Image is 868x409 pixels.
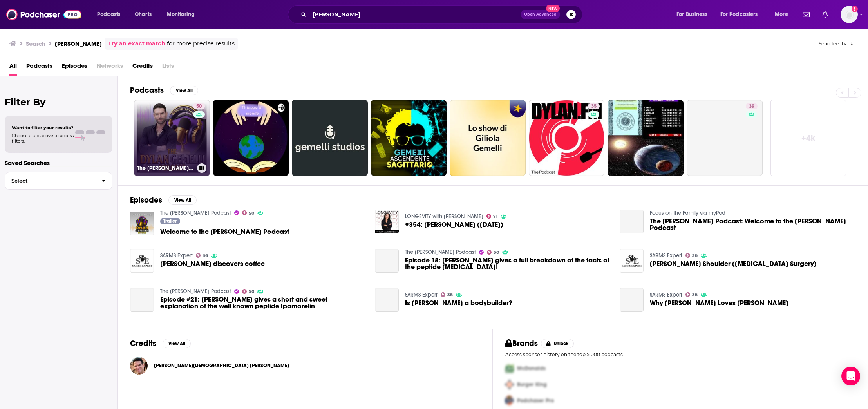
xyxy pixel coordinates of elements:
span: 36 [447,293,453,297]
span: 71 [493,215,497,218]
button: Dylan Christiano GemelliDylan Christiano Gemelli [130,353,480,378]
a: #354: Dylan Gemelli (Feb 5) [405,221,503,228]
a: 35 [529,100,605,176]
a: Podcasts [26,60,52,76]
a: Welcome to the Dylan Gemelli Podcast [160,228,289,235]
img: User Profile [841,6,858,23]
button: open menu [769,8,798,21]
button: Unlock [541,339,574,348]
a: Dylan Christiano Gemelli [154,362,289,369]
span: for more precise results [167,39,235,48]
span: Why [PERSON_NAME] Loves [PERSON_NAME] [650,300,788,306]
span: Lists [162,60,174,76]
a: LONGEVITY with Nathalie Niddam [405,213,483,220]
a: The Dylan Gemelli Podcast: Welcome to the Dylan Gemelli Podcast [620,210,644,233]
a: 50 [242,210,255,215]
button: open menu [715,8,769,21]
button: open menu [671,8,717,21]
a: Welcome to the Dylan Gemelli Podcast [130,212,154,235]
a: Why Dylan Gemelli Loves Primobolan [650,300,788,306]
span: Credits [132,60,153,76]
p: Access sponsor history on the top 5,000 podcasts. [505,351,855,357]
img: First Pro Logo [502,360,517,376]
a: 39 [687,100,763,176]
a: Show notifications dropdown [819,8,831,21]
button: View All [163,339,191,348]
a: Episodes [62,60,87,76]
a: 36 [685,292,698,297]
a: 36 [685,253,698,258]
span: 36 [692,293,698,297]
span: Choose a tab above to access filters. [12,133,74,144]
a: Podchaser - Follow, Share and Rate Podcasts [6,7,81,22]
a: Episode 18: Dylan Gemelli gives a full breakdown of the facts of the peptide Sermorelin! [375,249,399,273]
a: Charts [130,8,156,21]
span: McDonalds [517,365,546,372]
a: The Dylan Gemelli Podcast: Welcome to the Dylan Gemelli Podcast [650,218,855,231]
a: Dylan Gemelli discovers coffee [130,249,154,273]
a: EpisodesView All [130,195,197,205]
span: 36 [203,254,208,257]
a: #354: Dylan Gemelli (Feb 5) [375,210,399,233]
button: open menu [92,8,130,21]
span: All [9,60,17,76]
a: The Dylan Gemelli Podcast [160,210,231,216]
a: Why Dylan Gemelli Loves Primobolan [620,288,644,312]
a: Dylan Gemelli Shoulder (Deltoid Surgery) [650,261,817,267]
div: Search podcasts, credits, & more... [295,5,590,24]
button: View All [168,195,197,205]
span: Episode 18: [PERSON_NAME] gives a full breakdown of the facts of the peptide [MEDICAL_DATA]! [405,257,610,270]
span: Trailer [163,219,177,223]
a: 39 [746,103,758,109]
a: 35 [588,103,600,109]
img: Second Pro Logo [502,376,517,393]
img: Dylan Christiano Gemelli [130,357,148,375]
a: Is Dylan Gemelli a bodybuilder? [375,288,399,312]
a: Dylan Gemelli discovers coffee [160,261,265,267]
span: More [775,9,788,20]
a: 36 [441,292,453,297]
span: 35 [591,103,597,110]
h2: Episodes [130,195,162,205]
a: The Dylan Gemelli Podcast [405,249,476,255]
span: 39 [749,103,754,110]
svg: Add a profile image [852,6,858,12]
span: #354: [PERSON_NAME] ([DATE]) [405,221,503,228]
span: Episode #21: [PERSON_NAME] gives a short and sweet explanation of the well known peptide Ipamorelin [160,296,365,309]
button: Select [5,172,112,190]
span: [PERSON_NAME] Shoulder ([MEDICAL_DATA] Surgery) [650,261,817,267]
a: +4k [770,100,846,176]
h3: Search [26,40,45,47]
span: For Podcasters [720,9,758,20]
span: For Business [676,9,707,20]
span: Monitoring [167,9,195,20]
span: 36 [692,254,698,257]
span: Select [5,178,96,183]
a: Episode 18: Dylan Gemelli gives a full breakdown of the facts of the peptide Sermorelin! [405,257,610,270]
span: Burger King [517,381,547,388]
a: CreditsView All [130,338,191,348]
span: [PERSON_NAME][DEMOGRAPHIC_DATA] [PERSON_NAME] [154,362,289,369]
a: 50 [242,289,255,294]
a: 50 [193,103,205,109]
button: View All [170,86,198,95]
span: 50 [249,212,254,215]
span: 50 [196,103,202,110]
span: Open Advanced [524,13,557,16]
h2: Credits [130,338,156,348]
h2: Filter By [5,96,112,108]
button: Show profile menu [841,6,858,23]
span: New [546,5,560,12]
span: Logged in as TeszlerPR [841,6,858,23]
a: The Dylan Gemelli Podcast [160,288,231,295]
span: [PERSON_NAME] discovers coffee [160,261,265,267]
a: 71 [486,214,498,219]
span: Is [PERSON_NAME] a bodybuilder? [405,300,512,306]
img: Dylan Gemelli Shoulder (Deltoid Surgery) [620,249,644,273]
a: SARMS Expert [160,252,193,259]
input: Search podcasts, credits, & more... [309,8,521,21]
